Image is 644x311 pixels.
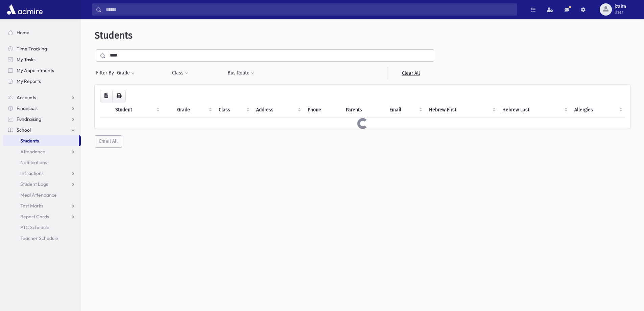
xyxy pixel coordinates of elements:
[3,125,81,135] a: School
[96,69,117,76] span: Filter By
[102,3,517,16] input: Search
[3,222,81,233] a: PTC Schedule
[17,116,41,122] span: Fundraising
[3,211,81,222] a: Report Cards
[3,179,81,190] a: Student Logs
[3,135,79,146] a: Students
[5,3,44,16] img: AdmirePro
[173,102,214,118] th: Grade
[3,233,81,244] a: Teacher Schedule
[17,46,47,52] span: Time Tracking
[3,168,81,179] a: Infractions
[20,181,48,187] span: Student Logs
[172,67,189,79] button: Class
[3,27,81,38] a: Home
[17,57,35,63] span: My Tasks
[117,67,135,79] button: Grade
[111,102,162,118] th: Student
[112,90,126,102] button: Print
[3,200,81,211] a: Test Marks
[385,102,425,118] th: Email
[20,138,39,144] span: Students
[17,78,41,84] span: My Reports
[3,43,81,54] a: Time Tracking
[17,29,29,36] span: Home
[304,102,342,118] th: Phone
[3,157,81,168] a: Notifications
[615,9,626,15] span: User
[3,103,81,114] a: Financials
[20,214,49,220] span: Report Cards
[387,67,434,79] a: Clear All
[3,54,81,65] a: My Tasks
[3,65,81,76] a: My Appointments
[342,102,385,118] th: Parents
[100,90,113,102] button: CSV
[570,102,625,118] th: Allergies
[3,92,81,103] a: Accounts
[17,105,38,111] span: Financials
[95,30,133,41] span: Students
[215,102,253,118] th: Class
[20,159,47,165] span: Notifications
[615,4,626,9] span: jzalta
[3,190,81,200] a: Meal Attendance
[20,149,45,155] span: Attendance
[425,102,498,118] th: Hebrew First
[20,203,43,209] span: Test Marks
[20,192,57,198] span: Meal Attendance
[498,102,571,118] th: Hebrew Last
[252,102,304,118] th: Address
[3,146,81,157] a: Attendance
[17,94,36,101] span: Accounts
[17,127,31,133] span: School
[17,67,54,73] span: My Appointments
[227,67,255,79] button: Bus Route
[20,170,44,176] span: Infractions
[3,76,81,87] a: My Reports
[95,135,122,148] button: Email All
[20,235,58,241] span: Teacher Schedule
[3,114,81,125] a: Fundraising
[20,224,49,230] span: PTC Schedule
